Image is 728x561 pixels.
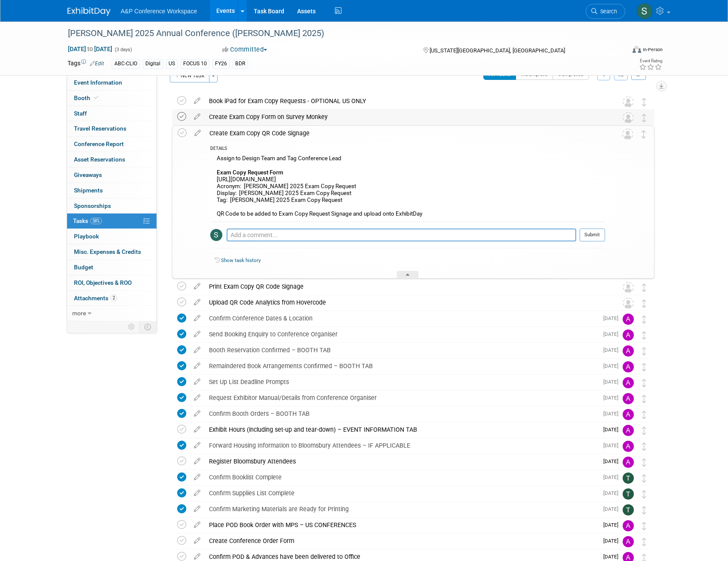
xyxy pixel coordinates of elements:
[190,314,205,322] a: edit
[642,379,646,387] i: Move task
[190,553,205,561] a: edit
[622,128,633,140] img: Unassigned
[67,213,157,229] a: Tasks38%
[217,169,283,176] b: Exam Copy Request Form
[205,311,598,326] div: Confirm Conference Dates & Location
[623,377,634,388] img: Amanda Oney
[623,112,634,123] img: Unassigned
[603,379,623,385] span: [DATE]
[603,347,623,353] span: [DATE]
[623,329,634,341] img: Amanda Oney
[642,299,646,308] i: Move task
[205,295,605,310] div: Upload QR Code Analytics from Hovercode
[642,442,646,451] i: Move task
[74,187,103,194] span: Shipments
[94,95,98,100] i: Booth reservation complete
[166,59,178,68] div: US
[205,279,605,294] div: Print Exam Copy QR Code Signage
[603,427,623,433] span: [DATE]
[73,217,102,224] span: Tasks
[603,490,623,496] span: [DATE]
[190,129,205,137] a: edit
[205,375,598,389] div: Set Up List Deadline Prompts
[67,137,157,152] a: Conference Report
[623,425,634,436] img: Amanda Oney
[67,260,157,275] a: Budget
[636,3,653,19] img: Samantha Klein
[623,361,634,372] img: Amanda Oney
[190,537,205,545] a: edit
[190,489,205,497] a: edit
[190,330,205,338] a: edit
[190,521,205,529] a: edit
[205,406,598,421] div: Confirm Booth Orders – BOOTH TAB
[67,75,157,90] a: Event Information
[623,536,634,547] img: Amanda Oney
[642,538,646,546] i: Move task
[74,279,132,286] span: ROI, Objectives & ROO
[74,233,99,240] span: Playbook
[190,473,205,481] a: edit
[190,378,205,386] a: edit
[74,248,141,255] span: Misc. Expenses & Credits
[74,79,122,86] span: Event Information
[623,520,634,531] img: Amanda Oney
[67,198,157,213] a: Sponsorships
[68,59,104,69] td: Tags
[603,315,623,321] span: [DATE]
[205,343,598,357] div: Booth Reservation Confirmed – BOOTH TAB
[633,46,641,53] img: Format-Inperson.png
[74,295,117,302] span: Attachments
[623,298,634,309] img: Unassigned
[190,113,205,121] a: edit
[603,411,623,417] span: [DATE]
[603,554,623,560] span: [DATE]
[121,8,197,15] span: A&P Conference Workspace
[639,59,662,63] div: Event Rating
[642,114,646,122] i: Move task
[221,257,261,263] a: Show task history
[586,4,625,19] a: Search
[74,110,87,117] span: Staff
[642,363,646,371] i: Move task
[74,95,100,101] span: Booth
[67,121,157,136] a: Travel Reservations
[86,46,94,52] span: to
[205,359,598,373] div: Remaindered Book Arrangements Confirmed – BOOTH TAB
[597,8,617,15] span: Search
[642,411,646,419] i: Move task
[111,295,117,301] span: 2
[623,473,634,484] img: Taylor Thompson
[205,454,598,469] div: Register Bloomsbury Attendees
[603,474,623,480] span: [DATE]
[90,218,102,224] span: 38%
[205,438,598,453] div: Forward Housing Information to Bloomsbury Attendees – IF APPLICABLE
[623,488,634,500] img: Taylor Thompson
[190,299,205,306] a: edit
[642,46,663,53] div: In-Person
[68,7,111,16] img: ExhibitDay
[623,409,634,420] img: Amanda Oney
[65,26,612,41] div: [PERSON_NAME] 2025 Annual Conference ([PERSON_NAME] 2025)
[210,229,222,241] img: Samantha Klein
[67,91,157,106] a: Booth
[90,61,104,67] a: Edit
[642,490,646,498] i: Move task
[74,125,126,132] span: Travel Reservations
[205,94,605,108] div: Book iPad for Exam Copy Requests - OPTIONAL US ONLY
[67,244,157,259] a: Misc. Expenses & Credits
[205,390,598,405] div: Request Exhibitor Manual/Details from Conference Organiser
[72,310,86,317] span: more
[112,59,140,68] div: ABC-CLIO
[67,168,157,183] a: Giveaways
[190,457,205,465] a: edit
[205,110,605,124] div: Create Exam Copy Form on Survey Monkey
[642,130,646,138] i: Move task
[67,183,157,198] a: Shipments
[623,282,634,293] img: Unassigned
[603,331,623,337] span: [DATE]
[68,45,113,53] span: [DATE] [DATE]
[205,502,598,516] div: Confirm Marketing Materials are Ready for Printing
[205,327,598,341] div: Send Booking Enquiry to Conference Organiser
[219,45,270,54] button: Committed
